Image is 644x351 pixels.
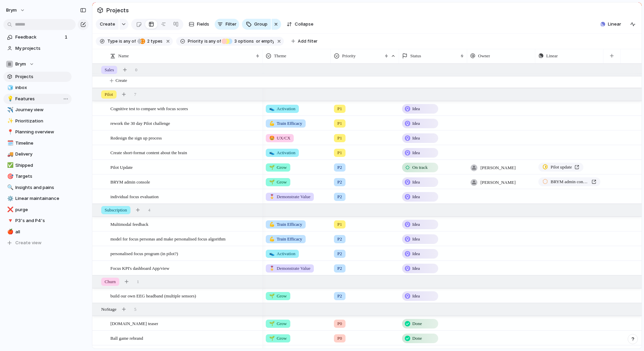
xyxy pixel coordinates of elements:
span: Pilot update [551,164,572,171]
span: rework the 30 day Pilot challenge [110,119,170,127]
span: Sales [105,67,114,73]
span: Grow [269,164,287,171]
button: Create view [3,238,72,248]
span: Create short-format content about the brain [110,148,187,156]
span: Idea [412,221,420,228]
span: Features [15,96,69,102]
span: types [145,38,163,44]
span: Brym [15,61,26,68]
span: Create view [15,239,42,246]
button: Brym [3,59,72,69]
span: brym [6,7,17,14]
div: 🔍Insights and pains [3,182,72,193]
span: 1 [137,278,139,285]
button: Add filter [287,36,322,46]
span: Subscription [105,207,127,214]
span: P1 [337,135,342,142]
button: 🎯 [6,173,13,180]
span: Grow [269,293,287,299]
span: Name [118,53,129,59]
button: 2 types [136,38,164,45]
span: 4 [148,207,151,214]
a: Pilot update [538,163,583,172]
span: 🌱 [269,336,275,341]
span: Collapse [295,21,313,28]
div: 🎯 [7,173,12,180]
span: 🤩 [269,135,275,141]
span: Owner [478,53,490,59]
div: 🔍 [7,184,12,191]
span: options [232,38,254,44]
span: Feedback [15,34,63,41]
span: individual focus evaluation [110,192,159,200]
a: 🗓️Timeline [3,138,72,148]
button: 🧊 [6,84,13,91]
span: P3's and P4's [15,217,69,224]
span: 🌱 [269,179,275,185]
button: isany of [118,38,137,45]
span: P2 [337,164,342,171]
div: ⚙️ [7,195,12,203]
span: Idea [412,179,420,186]
span: any of [122,38,136,44]
span: 7 [134,91,137,98]
button: ✨ [6,118,13,125]
a: 🧊inbox [3,83,72,93]
div: 🗓️ [7,139,12,147]
button: ✈️ [6,106,13,113]
span: Idea [412,293,420,299]
span: Demonstrate Value [269,265,310,272]
span: Train Efficacy [269,221,302,228]
div: 🍎all [3,227,72,237]
span: Planning overview [15,129,69,135]
span: P2 [337,193,342,200]
span: My projects [15,45,69,52]
div: 🍎 [7,228,12,236]
span: Demonstrate Value [269,193,310,200]
div: 🔻 [7,217,12,225]
button: ⚙️ [6,195,13,202]
span: Pilot Update [110,163,133,171]
span: 💪 [269,121,275,126]
a: ✨Prioritization [3,116,72,126]
span: personalised focus program (in pilot?) [110,249,178,257]
span: Insights and pains [15,184,69,191]
a: Feedback1 [3,32,72,42]
span: Focus KPI's dashboard App/view [110,264,169,272]
span: or empty [255,38,274,44]
a: Projects [3,72,72,82]
span: P0 [337,335,342,342]
span: 1 [65,34,69,41]
button: Group [242,19,271,30]
div: ✨ [7,117,12,125]
a: ❌purge [3,205,72,215]
span: Grow [269,335,287,342]
button: Create [96,19,119,30]
span: 👟 [269,150,275,155]
a: 🎯Targets [3,171,72,181]
span: Delivery [15,151,69,158]
span: P2 [337,265,342,272]
span: Idea [412,149,420,156]
span: 3 [232,39,238,44]
span: Cognitive test to compare with focus scores [110,104,188,112]
span: 💪 [269,222,275,227]
button: brym [3,5,29,16]
span: [PERSON_NAME] [480,164,516,171]
a: 🔻P3's and P4's [3,216,72,226]
button: 📍 [6,129,13,135]
span: Redesign the sign up process [110,134,162,142]
span: P1 [337,149,342,156]
a: ⚙️Linear maintainance [3,193,72,204]
span: Linear maintainance [15,195,69,202]
button: 🍎 [6,229,13,235]
span: P1 [337,120,342,127]
span: Idea [412,236,420,243]
span: 👟 [269,251,275,256]
span: model for focus personas and make personalised focus algorithm [110,235,226,243]
span: 🌱 [269,293,275,298]
span: Train Efficacy [269,120,302,127]
span: Activation [269,105,295,112]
